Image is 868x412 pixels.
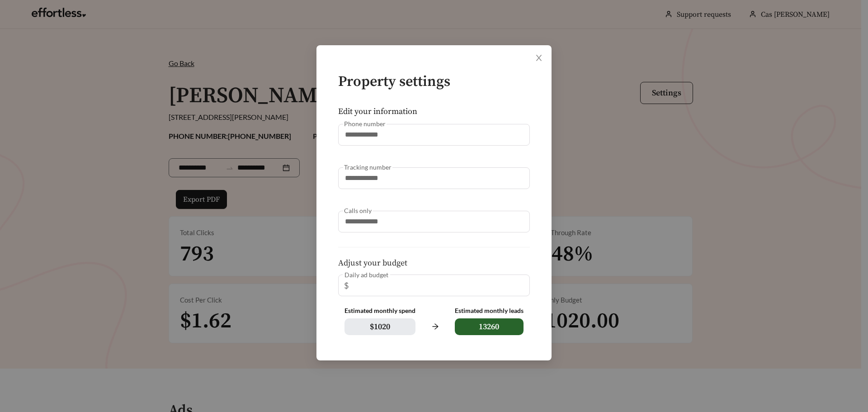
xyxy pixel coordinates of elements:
[455,318,524,335] span: 13260
[426,318,443,335] span: arrow-right
[344,318,415,335] span: $ 1020
[526,45,552,71] button: Close
[344,307,415,315] div: Estimated monthly spend
[338,107,530,116] h5: Edit your information
[338,74,530,90] h4: Property settings
[338,259,530,268] h5: Adjust your budget
[535,54,543,62] span: close
[455,307,524,315] div: Estimated monthly leads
